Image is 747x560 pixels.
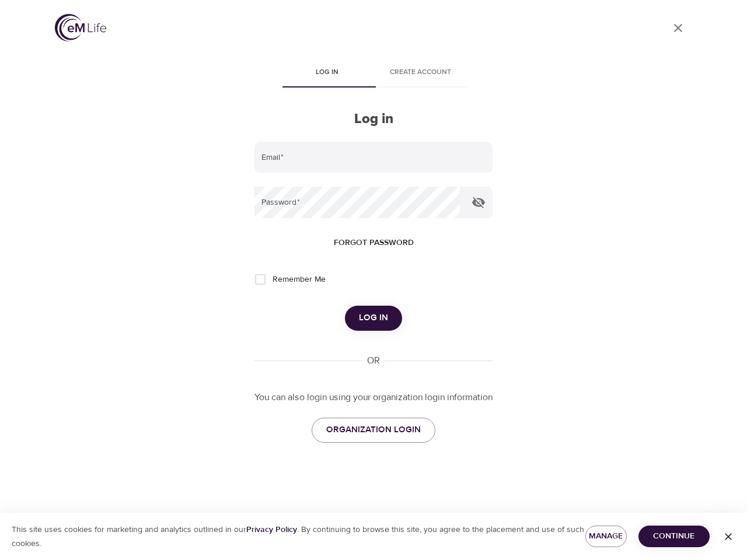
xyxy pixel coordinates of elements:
h2: Log in [254,111,493,128]
span: Log in [287,66,366,79]
button: Forgot password [329,232,418,254]
button: Log in [345,306,402,330]
span: Log in [359,310,388,325]
div: OR [362,354,385,367]
span: Forgot password [334,236,414,250]
img: logo [55,14,106,41]
button: Manage [585,526,627,547]
span: ORGANIZATION LOGIN [326,422,421,437]
a: close [664,14,692,42]
span: Continue [648,529,700,544]
a: Privacy Policy [246,524,297,535]
button: Continue [638,526,710,547]
span: Manage [595,529,617,544]
a: ORGANIZATION LOGIN [312,418,435,442]
p: You can also login using your organization login information [254,391,493,404]
div: disabled tabs example [254,60,493,87]
span: Create account [381,66,460,79]
span: Remember Me [273,274,326,286]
